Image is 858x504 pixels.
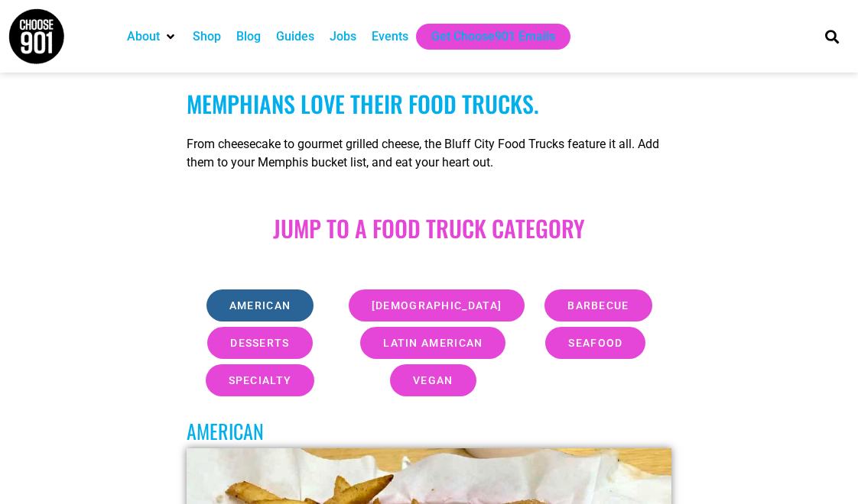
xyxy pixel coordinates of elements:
[119,24,185,50] div: About
[193,27,221,46] a: Shop
[206,289,314,321] a: american
[349,289,525,321] a: [DEMOGRAPHIC_DATA]
[207,327,312,359] a: desserts
[330,27,356,46] a: Jobs
[206,364,315,396] a: specialty
[372,27,408,46] a: Events
[119,24,802,50] nav: Main nav
[372,300,502,311] span: [DEMOGRAPHIC_DATA]
[236,27,261,46] a: Blog
[390,364,476,396] a: vegan
[568,338,622,348] span: seafood
[276,27,314,46] a: Guides
[187,419,671,443] h3: AMerican
[230,338,289,348] span: desserts
[187,135,671,172] p: From cheesecake to gourmet grilled cheese, the Bluff City Food Trucks feature it all. Add them to...
[567,300,629,311] span: barbecue
[544,289,652,321] a: barbecue
[187,215,671,242] h2: JUMP TO A food truck Category
[383,338,483,348] span: latin american
[413,375,453,386] span: vegan
[545,327,645,359] a: seafood
[431,27,555,46] a: Get Choose901 Emails
[229,375,292,386] span: specialty
[360,327,505,359] a: latin american
[819,24,844,49] div: Search
[229,300,291,311] span: american
[127,27,160,46] a: About
[187,36,671,77] h1: Memphis Food Trucks
[187,90,671,118] h2: Memphians love Their food trucks.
